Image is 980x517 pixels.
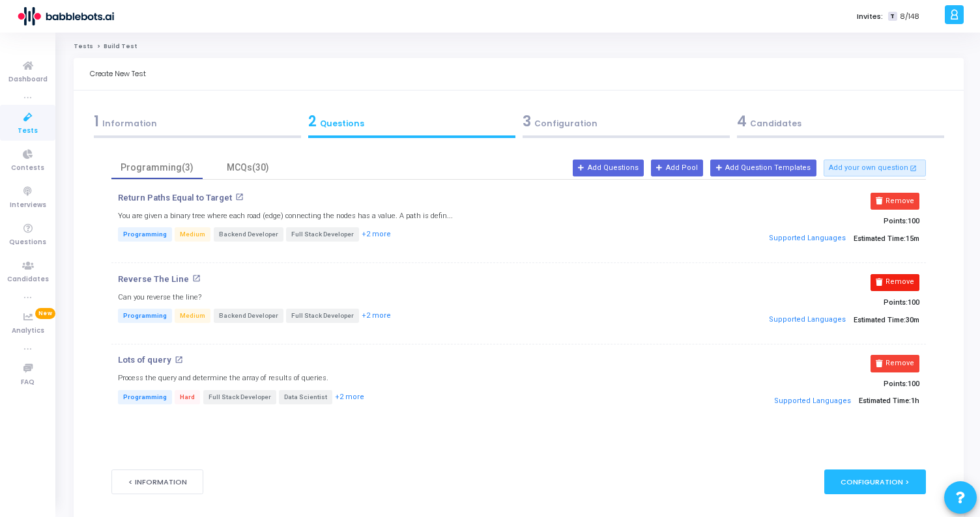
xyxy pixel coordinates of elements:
div: Candidates [737,111,944,132]
span: 100 [908,217,919,225]
button: Add Question Templates [710,160,816,176]
span: Candidates [7,274,49,285]
h5: You are given a binary tree where each road (edge) connecting the nodes has a value. A path is de... [118,212,453,220]
p: Reverse The Line [118,274,189,285]
span: 2 [308,111,317,132]
span: Hard [175,390,200,404]
div: MCQs(30) [210,161,286,175]
span: Build Test [104,42,137,50]
button: Supported Languages [765,310,850,329]
button: Add Questions [573,160,644,176]
span: Programming [118,309,172,323]
p: Points: [661,217,919,225]
div: Questions [308,111,515,132]
a: 2Questions [304,107,519,142]
p: Points: [661,298,919,307]
a: 3Configuration [519,107,733,142]
span: 15m [906,234,919,243]
a: Tests [74,42,93,50]
button: Supported Languages [765,229,850,249]
button: +2 more [361,229,392,241]
span: Analytics [12,326,44,337]
label: Invites: [857,11,883,22]
mat-icon: open_in_new [910,163,917,173]
button: < Information [111,469,204,494]
button: +2 more [334,391,365,404]
span: FAQ [21,377,35,388]
a: 1Information [90,107,304,142]
p: Estimated Time: [661,310,919,329]
span: 1h [911,397,919,405]
mat-icon: open_in_new [235,193,244,201]
button: Supported Languages [770,391,856,411]
div: Configuration > [824,469,927,494]
span: Full Stack Developer [286,227,359,242]
span: 1 [94,111,99,132]
span: Programming [118,227,172,242]
nav: breadcrumb [74,42,964,51]
span: Contests [11,163,44,174]
a: 4Candidates [733,107,947,142]
span: 30m [906,316,919,324]
button: Remove [871,274,919,291]
h5: Can you reverse the line? [118,293,201,301]
span: 8/148 [900,11,919,22]
button: Remove [871,355,919,372]
mat-icon: open_in_new [175,356,183,364]
button: Add Pool [651,160,703,176]
span: T [888,12,897,21]
p: Estimated Time: [661,391,919,411]
div: Information [94,111,301,132]
span: Full Stack Developer [286,309,359,323]
span: Dashboard [8,74,48,85]
span: Questions [9,237,46,248]
span: Medium [175,227,210,242]
span: Full Stack Developer [203,390,276,404]
span: 100 [908,380,919,388]
span: Backend Developer [214,227,283,242]
span: Tests [18,126,38,137]
span: Interviews [10,200,46,211]
span: New [35,308,55,319]
span: Data Scientist [279,390,332,404]
span: 4 [737,111,747,132]
span: 3 [523,111,531,132]
span: Backend Developer [214,309,283,323]
span: Programming [118,390,172,404]
span: Medium [175,309,210,323]
button: Add your own question [824,160,927,176]
mat-icon: open_in_new [192,274,201,283]
p: Return Paths Equal to Target [118,193,232,203]
p: Lots of query [118,355,171,365]
button: +2 more [361,310,392,322]
span: 100 [908,298,919,307]
button: Remove [871,193,919,210]
h5: Process the query and determine the array of results of queries. [118,374,328,382]
img: logo [16,3,114,29]
div: Configuration [523,111,730,132]
div: Create New Test [90,58,146,90]
div: Programming(3) [119,161,195,175]
p: Estimated Time: [661,229,919,249]
p: Points: [661,380,919,388]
